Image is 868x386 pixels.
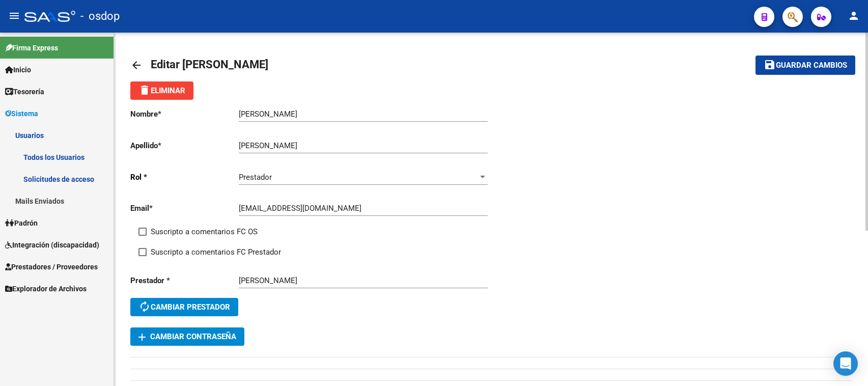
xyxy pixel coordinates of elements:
span: Cambiar prestador [138,302,230,312]
span: Eliminar [138,86,185,95]
span: Padrón [5,217,38,229]
span: Suscripto a comentarios FC Prestador [151,246,281,258]
button: Cambiar prestador [130,298,238,316]
button: Cambiar Contraseña [130,327,244,346]
p: Apellido [130,140,239,151]
span: Explorador de Archivos [5,283,87,294]
mat-icon: delete [138,84,151,96]
p: Nombre [130,108,239,120]
span: Editar [PERSON_NAME] [151,58,268,71]
button: Guardar cambios [755,56,855,74]
p: Email [130,203,239,214]
div: Open Intercom Messenger [833,351,858,376]
span: Guardar cambios [776,61,847,70]
span: Suscripto a comentarios FC OS [151,226,258,238]
mat-icon: autorenew [138,300,151,313]
span: Firma Express [5,42,58,53]
span: Cambiar Contraseña [138,332,236,341]
button: Eliminar [130,81,193,100]
span: Integración (discapacidad) [5,239,99,251]
span: - osdop [80,5,120,27]
span: Prestador [239,173,272,182]
mat-icon: arrow_back [130,59,143,71]
mat-icon: add [136,331,148,343]
span: Prestadores / Proveedores [5,261,98,272]
span: Tesorería [5,86,44,97]
mat-icon: person [848,10,860,22]
span: Inicio [5,64,31,75]
mat-icon: menu [8,10,20,22]
p: Prestador * [130,275,239,286]
p: Rol * [130,172,239,183]
mat-icon: save [764,59,776,71]
span: Sistema [5,108,38,119]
